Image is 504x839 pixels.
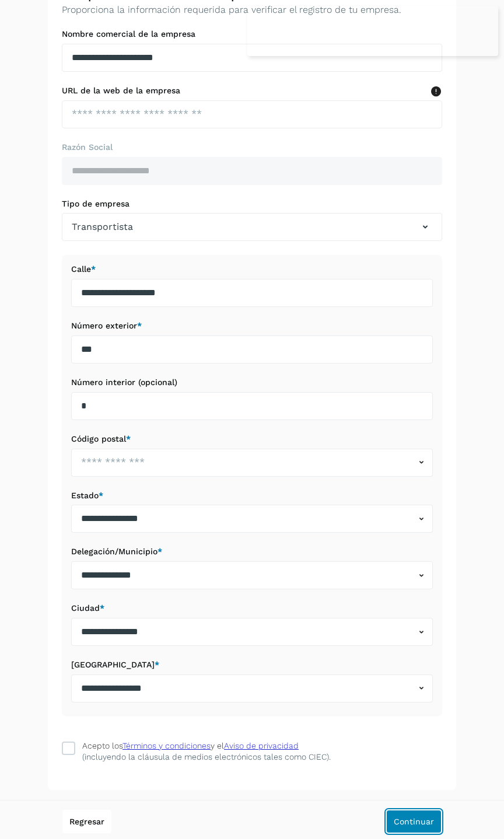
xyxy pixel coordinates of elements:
label: Razón Social [62,142,442,152]
a: Términos y condiciones [123,741,211,750]
button: Regresar [62,810,111,833]
label: Código postal [71,434,433,444]
label: Número exterior [71,321,433,331]
p: Proporciona la información requerida para verificar el registro de tu empresa. [62,4,442,15]
label: Calle [71,264,433,274]
label: Delegación/Municipio [71,547,433,557]
div: Acepto los y el [82,740,299,752]
label: Estado [71,491,433,501]
label: URL de la web de la empresa [62,86,442,96]
label: [GEOGRAPHIC_DATA] [71,660,433,670]
span: Continuar [394,817,434,826]
label: Nombre comercial de la empresa [62,29,442,39]
label: Ciudad [71,603,433,613]
span: Transportista [72,220,133,234]
button: Continuar [386,810,442,833]
label: Tipo de empresa [62,199,442,209]
a: Aviso de privacidad [224,741,299,750]
p: (incluyendo la cláusula de medios electrónicos tales como CIEC). [82,752,331,762]
label: Número interior (opcional) [71,377,433,387]
span: Regresar [69,817,104,826]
